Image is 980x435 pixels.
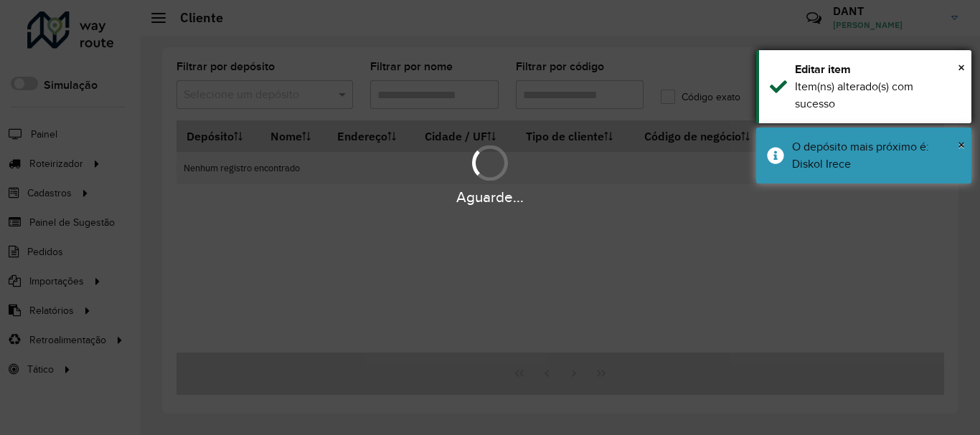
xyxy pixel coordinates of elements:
div: Item(ns) alterado(s) com sucesso [795,78,961,113]
button: Close [958,134,965,156]
button: Close [958,57,965,78]
span: × [958,137,965,153]
div: O depósito mais próximo é: Diskol Irece [792,138,961,173]
span: × [958,59,965,75]
div: Editar item [795,61,961,78]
